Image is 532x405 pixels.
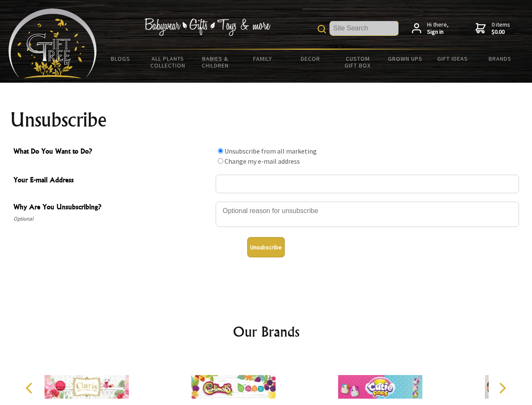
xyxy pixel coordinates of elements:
[492,21,510,36] span: 0 items
[10,110,522,130] h1: Unsubscribe
[21,379,40,397] button: Previous
[286,50,334,67] a: Decor
[225,157,300,165] label: Change my e-mail address
[493,379,511,397] button: Next
[239,50,287,67] a: Family
[218,158,223,164] input: What Do You Want to Do?
[13,146,211,158] span: What Do You Want to Do?
[13,175,211,187] span: Your E-mail Address
[476,21,510,36] a: 0 items$0.00
[216,175,519,193] input: Your E-mail Address
[13,202,211,214] span: Why Are You Unsubscribing?
[247,237,285,257] button: Unsubscribe
[192,50,239,74] a: Babies & Children
[8,8,97,78] img: Babyware - Gifts - Toys and more...
[427,21,449,36] span: Hi there,
[17,321,516,342] h2: Our Brands
[216,202,519,227] textarea: Why Are You Unsubscribing?
[13,214,211,224] span: Optional
[492,28,510,36] strong: $0.00
[476,50,524,67] a: Brands
[218,148,223,154] input: What Do You Want to Do?
[334,50,382,74] a: Custom Gift Box
[225,147,317,155] label: Unsubscribe from all marketing
[412,21,449,36] a: Hi there,Sign in
[330,21,398,35] input: Site Search
[381,50,429,67] a: Grown Ups
[144,50,192,74] a: All Plants Collection
[427,28,449,36] strong: Sign in
[97,50,144,67] a: BLOGS
[144,18,270,36] img: Babywear - Gifts - Toys & more
[429,50,476,67] a: Gift Ideas
[318,25,326,33] img: product search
